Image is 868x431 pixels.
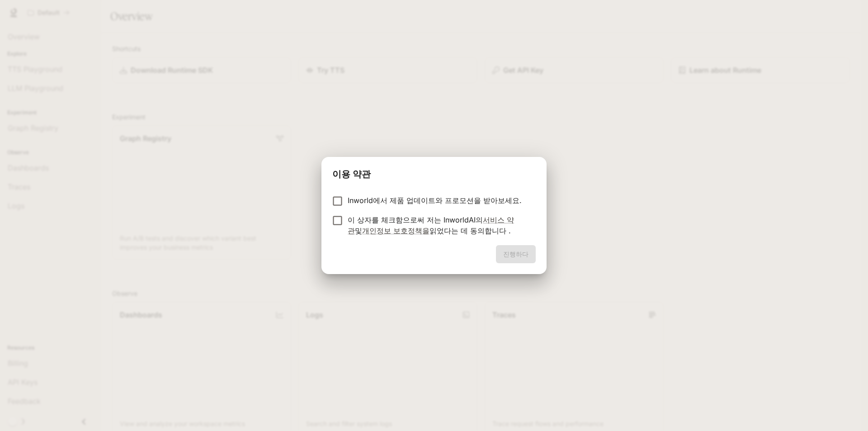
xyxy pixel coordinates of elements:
font: 이 상자를 체크함으로써 저는 InworldAI의 [348,215,483,224]
font: 이용 약관 [332,169,371,180]
font: 읽었다는 데 동의합니다 . [429,226,511,235]
a: 개인정보 보호정책을 [362,226,429,235]
font: 및 [355,226,362,235]
font: Inworld에서 제품 업데이트와 프로모션을 받아보세요. [348,196,522,205]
